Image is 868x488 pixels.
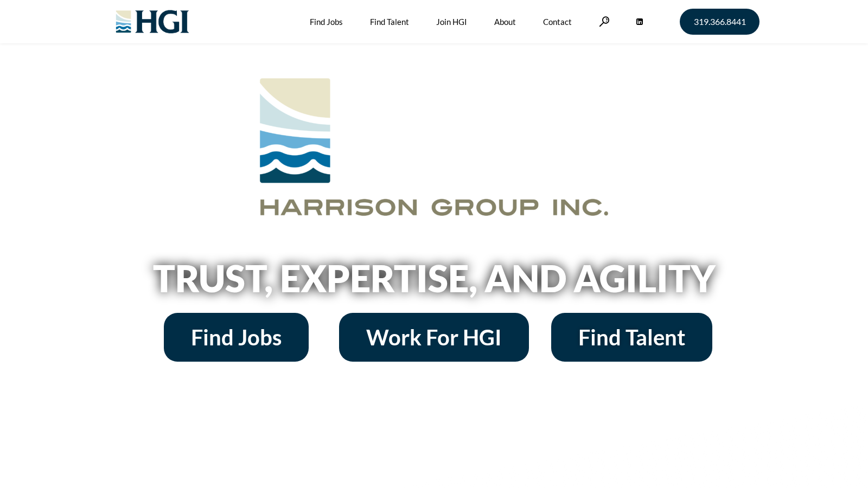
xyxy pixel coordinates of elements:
[694,17,746,26] span: 319.366.8441
[191,326,282,348] span: Find Jobs
[164,313,309,362] a: Find Jobs
[599,16,610,27] a: Search
[551,313,712,362] a: Find Talent
[339,313,529,362] a: Work For HGI
[366,326,502,348] span: Work For HGI
[680,9,759,35] a: 319.366.8441
[125,260,743,297] h2: Trust, Expertise, and Agility
[578,326,685,348] span: Find Talent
